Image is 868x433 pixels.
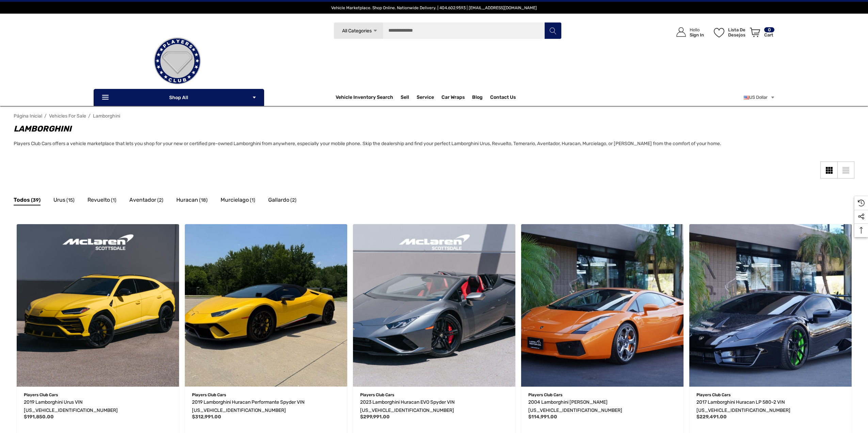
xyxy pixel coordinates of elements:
span: 2019 Lamborghini Urus VIN [US_VEHICLE_IDENTIFICATION_NUMBER] [24,399,118,413]
p: Hello [690,27,704,32]
img: For Sale: 2019 Lamborghini Urus VIN ZPBUA1ZL8KLA03403 [17,224,179,387]
p: Shop All [94,89,264,106]
a: Service [417,94,434,102]
svg: Social Media [858,213,865,220]
a: Grid View [820,161,837,179]
span: (18) [199,196,208,205]
a: Button Go To Sub Category Gallardo [268,196,296,206]
img: Players Club | Cars For Sale [143,27,211,95]
span: Huracan [176,196,198,204]
span: (15) [66,196,75,205]
a: Vehicle Inventory Search [336,94,393,102]
a: 2019 Lamborghini Huracan Performante Spyder VIN ZHWUS4ZF3KLA11421,$312,991.00 [185,224,347,387]
a: Sell [401,91,417,104]
img: For Sale: 2023 Lamborghini Huracan EVO Spyder VIN ZHWUT5ZF8PLA22487 [353,224,515,387]
span: 2023 Lamborghini Huracan EVO Spyder VIN [US_VEHICLE_IDENTIFICATION_NUMBER] [360,399,455,413]
span: (2) [290,196,296,205]
span: $191,850.00 [24,414,54,420]
svg: Icon Arrow Down [252,95,257,100]
a: Button Go To Sub Category Aventador [129,196,163,206]
span: 2017 Lamborghini Huracan LP 580-2 VIN [US_VEHICLE_IDENTIFICATION_NUMBER] [696,399,790,413]
span: $312,991.00 [192,414,221,420]
img: For Sale: 2017 Lamborghini Huracan LP 580-2 VIN ZHWUC2ZF6HLA06112 [689,224,852,387]
svg: Review Your Cart [750,28,760,37]
svg: Icon Arrow Down [373,28,378,33]
a: 2019 Lamborghini Urus VIN ZPBUA1ZL8KLA03403,$191,850.00 [17,224,179,387]
span: Aventador [129,196,156,204]
img: For Sale: 2019 Lamborghini Huracan Performante Spyder VIN ZHWUS4ZF3KLA11421 [185,224,347,387]
a: Selecione a moeda: USD [744,91,775,104]
a: Carrinho com 0 itens [747,20,775,47]
p: Players Club Cars [360,390,508,399]
span: (39) [31,196,41,205]
p: Lista de desejos [728,27,746,37]
span: 2004 Lamborghini [PERSON_NAME] [US_VEHICLE_IDENTIFICATION_NUMBER] [528,399,622,413]
span: (2) [157,196,163,205]
span: Sell [401,94,409,102]
span: Todos [14,196,30,204]
iframe: Tidio Chat [833,389,865,421]
p: Cart [764,32,774,37]
a: Button Go To Sub Category Urus [53,196,75,206]
a: 2004 Lamborghini Gallardo VIN ZHWGU11S74LA01220,$114,991.00 [521,224,684,387]
a: 2017 Lamborghini Huracan LP 580-2 VIN ZHWUC2ZF6HLA06112,$229,491.00 [696,398,845,415]
svg: Top [854,227,868,234]
a: Contact Us [490,94,516,102]
span: Murcielago [221,196,249,204]
a: Página inicial [14,113,42,119]
svg: Icon Line [101,94,111,102]
h1: Lamborghini [14,123,742,135]
a: Car Wraps [441,91,472,104]
p: Players Club Cars [528,390,676,399]
a: 2004 Lamborghini Gallardo VIN ZHWGU11S74LA01220,$114,991.00 [528,398,676,415]
span: 2019 Lamborghini Huracan Performante Spyder VIN [US_VEHICLE_IDENTIFICATION_NUMBER] [192,399,305,413]
p: Sign In [690,32,704,37]
span: (1) [250,196,255,205]
svg: Icon User Account [676,27,686,37]
span: $229,491.00 [696,414,727,420]
a: Lamborghini [93,113,120,119]
button: Pesquisar [544,22,561,39]
a: Entrar [669,20,707,44]
svg: Recently Viewed [858,200,865,206]
span: All Categories [342,28,371,34]
a: Button Go To Sub Category Huracan [176,196,208,206]
p: Players Club Cars [24,390,172,399]
p: Players Club Cars [192,390,340,399]
p: Players Club Cars [696,390,845,399]
a: All Categories Icon Arrow Down Icon Arrow Up [334,22,383,39]
a: Blog [472,94,483,102]
a: 2023 Lamborghini Huracan EVO Spyder VIN ZHWUT5ZF8PLA22487,$299,991.00 [360,398,508,415]
a: 2019 Lamborghini Huracan Performante Spyder VIN ZHWUS4ZF3KLA11421,$312,991.00 [192,398,340,415]
p: Players Club Cars offers a vehicle marketplace that lets you shop for your new or certified pre-o... [14,139,742,149]
span: $114,991.00 [528,414,557,420]
span: Gallardo [268,196,289,204]
span: Urus [53,196,65,204]
span: $299,991.00 [360,414,390,420]
a: Button Go To Sub Category Murcielago [221,196,255,206]
a: List View [837,161,854,179]
nav: Breadcrumb [14,110,854,122]
svg: Lista de desejos [714,28,724,37]
p: 0 [764,27,774,32]
span: Revuelto [87,196,110,204]
span: Car Wraps [441,94,465,102]
span: Vehicle Marketplace. Shop Online. Nationwide Delivery. | 404.602.9593 | [EMAIL_ADDRESS][DOMAIN_NAME] [331,5,537,10]
span: (1) [111,196,116,205]
a: 2019 Lamborghini Urus VIN ZPBUA1ZL8KLA03403,$191,850.00 [24,398,172,415]
a: 2017 Lamborghini Huracan LP 580-2 VIN ZHWUC2ZF6HLA06112,$229,491.00 [689,224,852,387]
a: Button Go To Sub Category Revuelto [87,196,116,206]
a: Lista de desejos Lista de desejos [711,20,747,44]
a: 2023 Lamborghini Huracan EVO Spyder VIN ZHWUT5ZF8PLA22487,$299,991.00 [353,224,515,387]
a: Vehicles For Sale [49,113,86,119]
img: For Sale: 2004 Lamborghini Gallardo VIN ZHWGU11S74LA01220 [521,224,684,387]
